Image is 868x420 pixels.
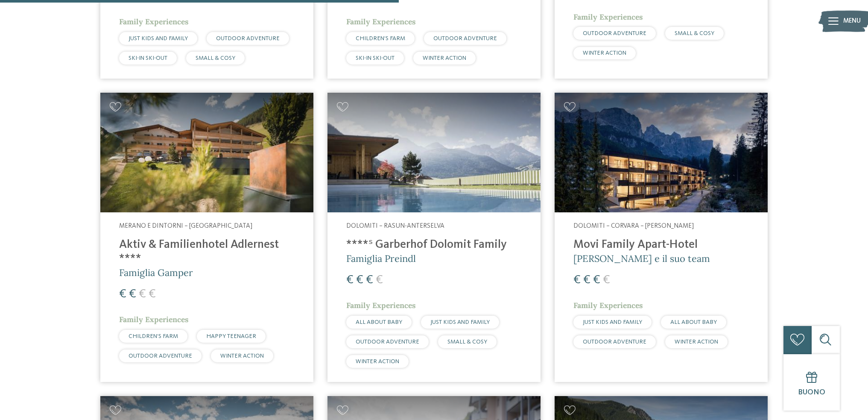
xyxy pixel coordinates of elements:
[346,238,522,252] h4: ****ˢ Garberhof Dolomit Family
[119,267,193,279] span: Famiglia Gamper
[675,30,714,36] span: SMALL & COSY
[573,238,749,252] h4: Movi Family Apart-Hotel
[119,238,295,266] h4: Aktiv & Familienhotel Adlernest ****
[327,93,541,382] a: Cercate un hotel per famiglie? Qui troverete solo i migliori! Dolomiti – Rasun-Anterselva ****ˢ G...
[129,333,178,339] span: CHILDREN’S FARM
[346,300,416,310] span: Family Experiences
[583,50,626,56] span: WINTER ACTION
[119,17,189,26] span: Family Experiences
[346,253,416,264] span: Famiglia Preindl
[220,353,264,359] span: WINTER ACTION
[129,35,188,41] span: JUST KIDS AND FAMILY
[366,274,373,286] span: €
[119,314,189,324] span: Family Experiences
[583,319,642,325] span: JUST KIDS AND FAMILY
[573,274,581,286] span: €
[593,274,600,286] span: €
[139,288,146,300] span: €
[447,339,487,345] span: SMALL & COSY
[129,55,167,61] span: SKI-IN SKI-OUT
[583,339,646,345] span: OUTDOOR ADVENTURE
[346,223,444,229] span: Dolomiti – Rasun-Anterselva
[433,35,497,41] span: OUTDOOR ADVENTURE
[356,55,395,61] span: SKI-IN SKI-OUT
[129,288,136,300] span: €
[216,35,280,41] span: OUTDOOR ADVENTURE
[583,30,646,36] span: OUTDOOR ADVENTURE
[196,55,235,61] span: SMALL & COSY
[119,223,252,229] span: Merano e dintorni – [GEOGRAPHIC_DATA]
[356,319,402,325] span: ALL ABOUT BABY
[783,354,840,411] a: Buono
[573,12,643,22] span: Family Experiences
[356,339,419,345] span: OUTDOOR ADVENTURE
[423,55,466,61] span: WINTER ACTION
[129,353,192,359] span: OUTDOOR ADVENTURE
[573,300,643,310] span: Family Experiences
[149,288,156,300] span: €
[356,358,399,364] span: WINTER ACTION
[206,333,256,339] span: HAPPY TEENAGER
[670,319,717,325] span: ALL ABOUT BABY
[555,93,768,382] a: Cercate un hotel per famiglie? Qui troverete solo i migliori! Dolomiti – Corvara – [PERSON_NAME] ...
[100,93,313,382] a: Cercate un hotel per famiglie? Qui troverete solo i migliori! Merano e dintorni – [GEOGRAPHIC_DAT...
[376,274,383,286] span: €
[798,389,825,396] span: Buono
[430,319,490,325] span: JUST KIDS AND FAMILY
[675,339,718,345] span: WINTER ACTION
[356,274,363,286] span: €
[573,223,694,229] span: Dolomiti – Corvara – [PERSON_NAME]
[346,17,416,26] span: Family Experiences
[346,274,354,286] span: €
[119,288,126,300] span: €
[100,93,313,213] img: Aktiv & Familienhotel Adlernest ****
[583,274,590,286] span: €
[603,274,610,286] span: €
[555,93,768,213] img: Cercate un hotel per famiglie? Qui troverete solo i migliori!
[356,35,405,41] span: CHILDREN’S FARM
[573,253,710,264] span: [PERSON_NAME] e il suo team
[327,93,541,213] img: Cercate un hotel per famiglie? Qui troverete solo i migliori!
